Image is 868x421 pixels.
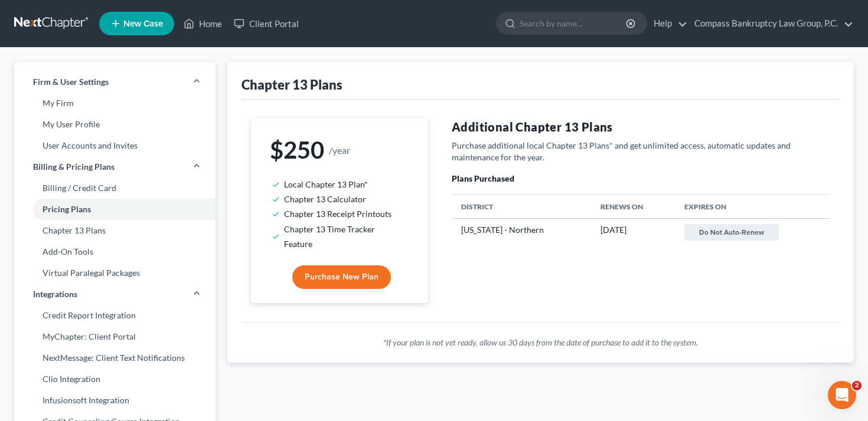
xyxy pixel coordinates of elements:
span: Purchase New Plan [305,272,378,282]
span: Billing & Pricing Plans [33,161,115,173]
small: /year [329,145,350,155]
a: NextMessage: Client Text Notifications [14,347,216,369]
p: *If your plan is not yet ready, allow us 30 days from the date of purchase to add it to the system. [251,337,831,348]
li: Local Chapter 13 Plan* [284,177,405,192]
a: Compass Bankruptcy Law Group, P.C. [688,13,853,34]
a: Virtual Paralegal Packages [14,262,216,284]
input: Search by name... [520,12,628,34]
span: Integrations [33,288,77,300]
a: Help [648,13,687,34]
a: My Firm [14,93,216,114]
li: Chapter 13 Calculator [284,192,405,206]
li: Chapter 13 Receipt Printouts [284,206,405,221]
button: Do not auto-renew [684,224,779,241]
a: Infusionsoft Integration [14,390,216,411]
a: Add-On Tools [14,241,216,262]
th: District [452,195,591,219]
th: Expires On [675,195,830,219]
a: Client Portal [228,13,305,34]
span: 2 [852,381,862,390]
a: Billing / Credit Card [14,177,216,199]
li: Chapter 13 Time Tracker Feature [284,222,405,251]
button: Purchase New Plan [292,265,391,289]
div: Chapter 13 Plans [242,76,342,93]
a: Billing & Pricing Plans [14,156,216,177]
td: [US_STATE] - Northern [452,219,591,246]
p: Plans Purchased [452,173,830,185]
p: Purchase additional local Chapter 13 Plans* and get unlimited access, automatic updates and maint... [452,140,830,163]
a: Chapter 13 Plans [14,220,216,241]
a: Credit Report Integration [14,305,216,326]
span: New Case [123,19,163,28]
span: Firm & User Settings [33,76,109,88]
a: User Accounts and Invites [14,135,216,156]
iframe: Intercom live chat [828,381,856,409]
a: Clio Integration [14,369,216,390]
a: MyChapter: Client Portal [14,326,216,347]
a: Pricing Plans [14,199,216,220]
h4: Additional Chapter 13 Plans [452,119,830,135]
a: My User Profile [14,114,216,135]
div: [DATE] [601,224,665,236]
h1: $250 [270,137,410,163]
a: Integrations [14,284,216,305]
th: Renews On [591,195,675,219]
a: Firm & User Settings [14,71,216,93]
a: Home [178,13,228,34]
